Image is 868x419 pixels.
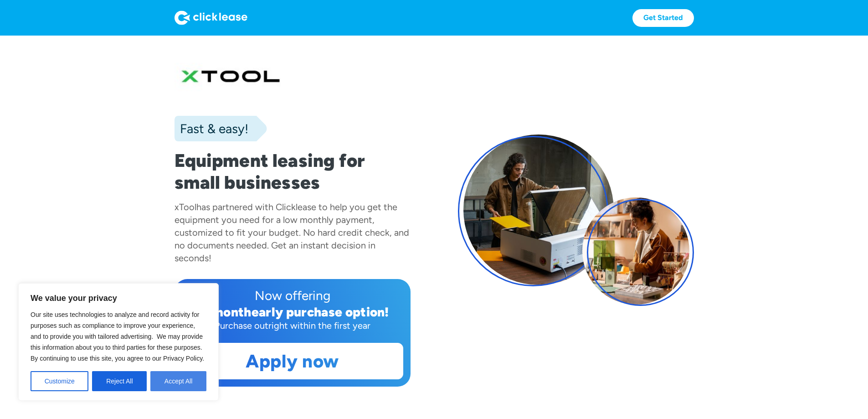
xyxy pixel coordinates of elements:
div: xTool [175,202,196,212]
button: Reject All [92,371,147,391]
div: Now offering [182,286,403,305]
a: Get Started [632,9,694,27]
div: We value your privacy [18,283,219,401]
h1: Equipment leasing for small businesses [175,150,411,193]
div: Purchase outright within the first year [182,319,403,332]
button: Customize [31,371,88,391]
p: We value your privacy [31,293,206,304]
img: Logo [175,10,247,25]
div: early purchase option! [252,304,389,320]
div: Fast & easy! [175,119,248,138]
a: Apply now [182,343,403,379]
span: Our site uses technologies to analyze and record activity for purposes such as compliance to impr... [31,311,204,362]
button: Accept All [150,371,206,391]
div: has partnered with Clicklease to help you get the equipment you need for a low monthly payment, c... [175,202,409,264]
div: 12 month [195,304,252,320]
